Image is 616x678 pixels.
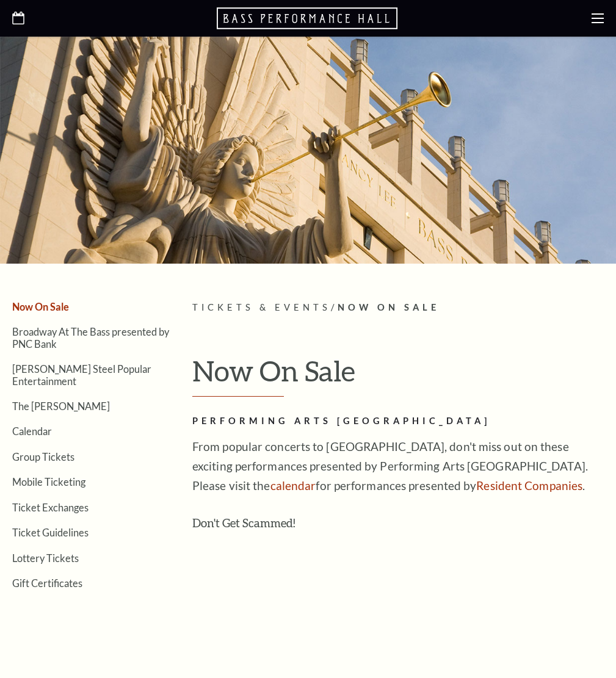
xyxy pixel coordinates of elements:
a: Lottery Tickets [12,552,79,564]
a: Resident Companies [476,478,582,492]
p: From popular concerts to [GEOGRAPHIC_DATA], don't miss out on these exciting performances present... [192,437,589,496]
a: Group Tickets [12,451,74,463]
a: The [PERSON_NAME] [12,400,110,412]
a: Ticket Exchanges [12,502,89,513]
a: [PERSON_NAME] Steel Popular Entertainment [12,363,151,386]
h3: Don't Get Scammed! [192,513,589,533]
a: Gift Certificates [12,577,82,589]
a: calendar [270,478,316,492]
p: / [192,300,604,316]
a: Broadway At The Bass presented by PNC Bank [12,326,169,349]
h2: Performing Arts [GEOGRAPHIC_DATA] [192,414,589,429]
a: Mobile Ticketing [12,476,85,488]
a: Calendar [12,425,52,437]
span: Tickets & Events [192,302,331,312]
span: Now On Sale [338,302,440,312]
a: Ticket Guidelines [12,527,89,538]
h1: Now On Sale [192,355,604,397]
a: Now On Sale [12,301,69,312]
